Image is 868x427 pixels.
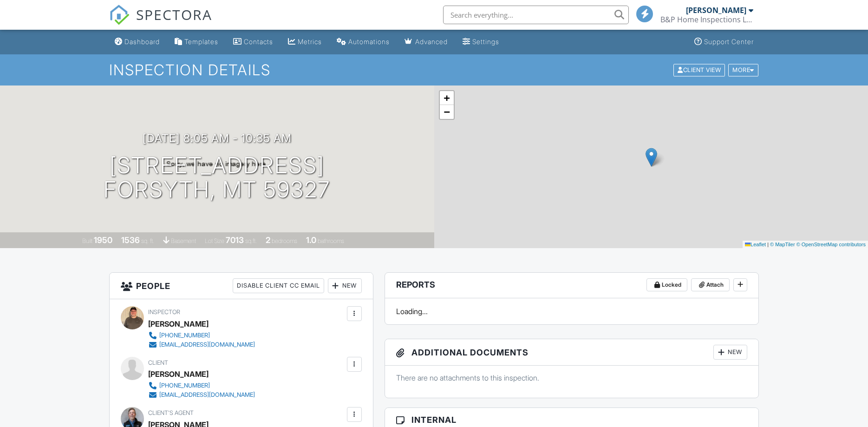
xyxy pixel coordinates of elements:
[159,332,210,339] div: [PHONE_NUMBER]
[94,235,112,245] div: 1950
[348,38,390,46] div: Automations
[159,382,210,389] div: [PHONE_NUMBER]
[226,235,244,245] div: 7013
[205,237,224,244] span: Lot Size
[136,5,212,24] span: SPECTORA
[673,64,725,76] div: Client View
[233,278,324,293] div: Disable Client CC Email
[459,33,503,51] a: Settings
[266,235,270,245] div: 2
[691,33,757,51] a: Support Center
[148,390,255,400] a: [EMAIL_ADDRESS][DOMAIN_NAME]
[686,6,746,15] div: [PERSON_NAME]
[148,409,194,416] span: Client's Agent
[148,309,180,315] span: Inspector
[770,242,795,247] a: © MapTiler
[148,359,168,366] span: Client
[440,105,454,119] a: Zoom out
[109,13,212,32] a: SPECTORA
[440,91,454,105] a: Zoom in
[728,64,758,76] div: More
[284,33,326,51] a: Metrics
[148,381,255,390] a: [PHONE_NUMBER]
[704,38,754,46] div: Support Center
[318,237,344,244] span: bathrooms
[104,153,330,203] h1: [STREET_ADDRESS] Forsyth, MT 59327
[109,62,759,78] h1: Inspection Details
[159,391,255,399] div: [EMAIL_ADDRESS][DOMAIN_NAME]
[148,367,209,381] div: [PERSON_NAME]
[472,38,499,46] div: Settings
[184,38,218,46] div: Templates
[148,331,255,340] a: [PHONE_NUMBER]
[328,278,362,293] div: New
[767,242,769,247] span: |
[713,345,747,360] div: New
[401,33,451,51] a: Advanced
[298,38,322,46] div: Metrics
[272,237,297,244] span: bedrooms
[171,33,222,51] a: Templates
[672,66,727,73] a: Client View
[111,33,163,51] a: Dashboard
[159,341,255,348] div: [EMAIL_ADDRESS][DOMAIN_NAME]
[109,5,130,25] img: The Best Home Inspection Software - Spectora
[306,235,316,245] div: 1.0
[148,317,209,331] div: [PERSON_NAME]
[110,273,373,299] h3: People
[244,38,273,46] div: Contacts
[171,237,196,244] span: basement
[143,132,292,145] h3: [DATE] 8:05 am - 10:35 am
[396,373,748,383] p: There are no attachments to this inspection.
[444,106,450,118] span: −
[148,340,255,349] a: [EMAIL_ADDRESS][DOMAIN_NAME]
[660,15,753,24] div: B&P Home Inspections LLC
[245,237,257,244] span: sq.ft.
[229,33,277,51] a: Contacts
[333,33,393,51] a: Automations (Basic)
[82,237,92,244] span: Built
[796,242,866,247] a: © OpenStreetMap contributors
[646,148,657,167] img: Marker
[745,242,766,247] a: Leaflet
[444,92,450,104] span: +
[415,38,448,46] div: Advanced
[121,235,140,245] div: 1536
[124,38,160,46] div: Dashboard
[141,237,154,244] span: sq. ft.
[385,339,759,366] h3: Additional Documents
[443,6,629,24] input: Search everything...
